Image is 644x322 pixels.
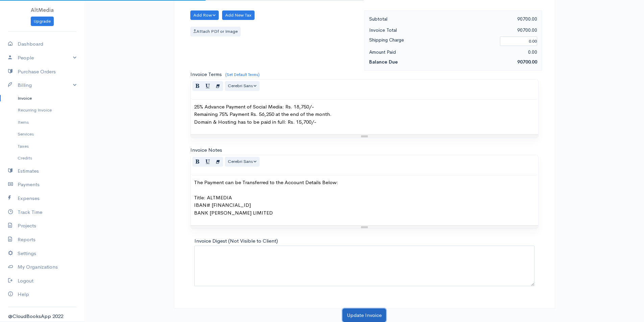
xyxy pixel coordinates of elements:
button: Font Family [225,157,260,167]
button: Remove Font Style (CTRL+\) [213,81,223,91]
button: Remove Font Style (CTRL+\) [213,157,223,167]
div: Amount Paid [366,48,453,56]
div: 90700.00 [453,26,541,34]
label: Invoice Digest (Not Visible to Client) [194,237,278,245]
button: Add New Tax [222,10,255,20]
strong: Balance Due [369,59,398,65]
span: Cerebri Sans [228,158,253,164]
button: Add Row [190,10,219,20]
button: Underline (CTRL+U) [202,81,213,91]
label: Invoice Notes [190,146,222,154]
button: Underline (CTRL+U) [202,157,213,167]
button: Font Family [225,81,260,91]
div: 0.00 [453,48,541,56]
button: Bold (CTRL+B) [192,81,203,91]
span: AltMedia [31,7,54,13]
button: Bold (CTRL+B) [192,157,203,167]
div: 90700.00 [453,15,541,23]
p: The Payment can be Transferred to the Account Details Below: Title: ALTMEDIA IBAN# [FINANCIAL_ID]... [194,179,535,217]
p: 25% Advance Payment of Social Media: Rs. 18,750/- Remaining 75% Payment Rs. 56,250 at the end of ... [194,103,535,126]
div: Resize [191,226,538,229]
div: Subtotal [366,15,453,23]
div: @CloudBooksApp 2022 [8,313,76,320]
span: 90700.00 [517,59,537,65]
span: Cerebri Sans [228,83,253,89]
label: Invoice Terms [190,71,222,78]
label: Attach PDf or Image [190,27,241,36]
div: Invoice Total [366,26,453,34]
a: (Set Default Terms) [225,72,260,77]
div: Shipping Charge [366,36,497,47]
a: Upgrade [31,17,54,26]
div: Resize [191,135,538,138]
